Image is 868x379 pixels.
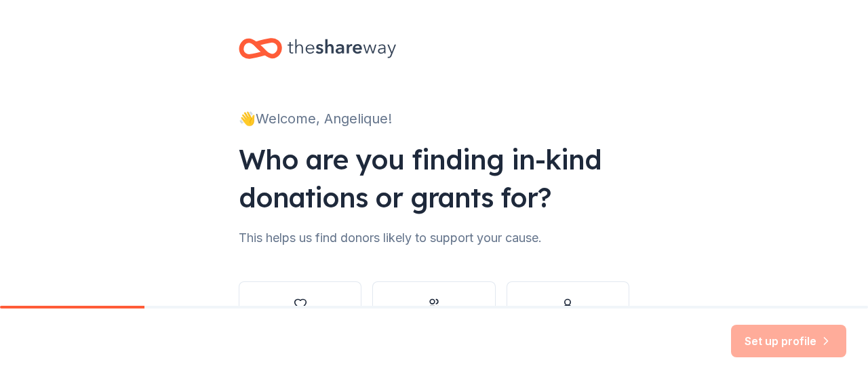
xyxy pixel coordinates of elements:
[239,108,629,129] div: 👋 Welcome, Angelique!
[507,281,629,346] button: Individual
[239,140,629,216] div: Who are you finding in-kind donations or grants for?
[239,227,629,249] div: This helps us find donors likely to support your cause.
[372,281,495,346] button: Other group
[239,281,361,346] button: Nonprofit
